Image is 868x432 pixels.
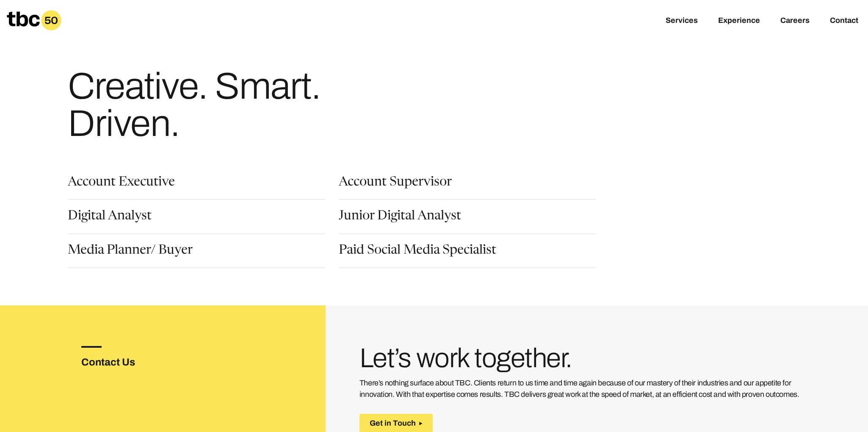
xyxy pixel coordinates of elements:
[718,16,760,26] a: Experience
[830,16,858,26] a: Contact
[7,10,61,30] a: Homepage
[780,16,810,26] a: Careers
[339,210,461,224] a: Junior Digital Analyst
[370,419,416,428] span: Get in Touch
[68,210,152,224] a: Digital Analyst
[68,68,393,142] h1: Creative. Smart. Driven.
[666,16,698,26] a: Services
[339,176,452,191] a: Account Supervisor
[68,176,175,191] a: Account Executive
[339,244,496,259] a: Paid Social Media Specialist
[68,244,193,259] a: Media Planner/ Buyer
[359,346,800,371] h3: Let’s work together.
[81,354,163,370] h3: Contact Us
[359,377,800,400] p: There’s nothing surface about TBC. Clients return to us time and time again because of our master...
